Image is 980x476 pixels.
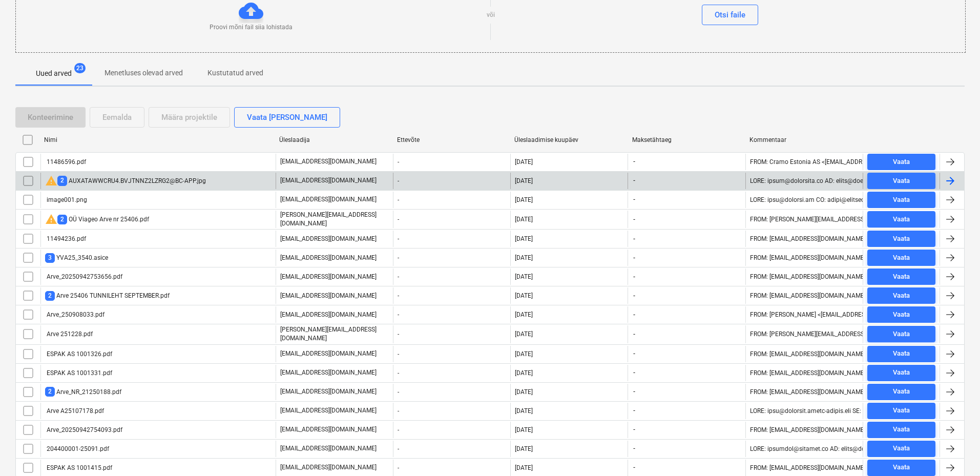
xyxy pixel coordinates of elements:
[45,196,87,203] div: image001.png
[893,386,910,398] div: Vaata
[45,426,122,433] div: Arve_20250942754093.pdf
[514,136,624,143] div: Üleslaadimise kuupäev
[632,254,636,262] span: -
[515,369,533,377] div: [DATE]
[45,445,109,452] div: 204400001-25091.pdf
[280,325,389,343] p: [PERSON_NAME][EMAIL_ADDRESS][DOMAIN_NAME]
[280,406,377,415] p: [EMAIL_ADDRESS][DOMAIN_NAME]
[487,11,495,19] p: või
[280,273,377,281] p: [EMAIL_ADDRESS][DOMAIN_NAME]
[515,445,533,452] div: [DATE]
[632,463,636,472] span: -
[57,215,67,224] span: 2
[515,177,533,184] div: [DATE]
[45,311,105,318] div: Arve_250908033.pdf
[515,330,533,338] div: [DATE]
[515,388,533,396] div: [DATE]
[393,346,510,362] div: -
[632,292,636,300] span: -
[893,252,910,264] div: Vaata
[45,464,112,471] div: ESPAK AS 1001415.pdf
[57,176,67,185] span: 2
[393,306,510,323] div: -
[393,287,510,304] div: -
[397,136,507,143] div: Ettevõte
[207,68,263,78] p: Kustutatud arved
[515,216,533,223] div: [DATE]
[515,254,533,261] div: [DATE]
[632,406,636,415] span: -
[280,235,377,243] p: [EMAIL_ADDRESS][DOMAIN_NAME]
[280,211,389,228] p: [PERSON_NAME][EMAIL_ADDRESS][DOMAIN_NAME]
[515,407,533,415] div: [DATE]
[515,426,533,433] div: [DATE]
[210,23,293,32] p: Proovi mõni fail siia lohistada
[45,387,55,397] span: 2
[45,235,86,242] div: 11494236.pdf
[393,154,510,170] div: -
[893,309,910,321] div: Vaata
[393,365,510,381] div: -
[893,271,910,283] div: Vaata
[867,268,935,285] button: Vaata
[45,369,112,377] div: ESPAK AS 1001331.pdf
[715,8,745,22] div: Otsi faile
[867,231,935,247] button: Vaata
[393,268,510,285] div: -
[515,311,533,318] div: [DATE]
[44,136,271,143] div: Nimi
[515,292,533,299] div: [DATE]
[867,211,935,227] button: Vaata
[45,175,206,187] div: AUXATAWWCRU4.BVJTNNZ2LZRG2@BC-APP.jpg
[867,384,935,400] button: Vaata
[893,156,910,168] div: Vaata
[105,68,183,78] p: Menetluses olevad arved
[280,425,377,434] p: [EMAIL_ADDRESS][DOMAIN_NAME]
[632,349,636,358] span: -
[45,350,112,358] div: ESPAK AS 1001326.pdf
[515,464,533,471] div: [DATE]
[893,405,910,417] div: Vaata
[279,136,389,143] div: Üleslaadija
[893,348,910,360] div: Vaata
[393,231,510,247] div: -
[867,173,935,189] button: Vaata
[393,460,510,476] div: -
[45,387,121,397] div: Arve_NR_21250188.pdf
[45,291,55,301] span: 2
[45,407,104,415] div: Arve A25107178.pdf
[74,63,86,73] span: 23
[280,292,377,300] p: [EMAIL_ADDRESS][DOMAIN_NAME]
[632,235,636,243] span: -
[867,346,935,362] button: Vaata
[867,154,935,170] button: Vaata
[867,460,935,476] button: Vaata
[393,422,510,438] div: -
[893,290,910,302] div: Vaata
[45,213,149,225] div: OÜ Viageo Arve nr 25406.pdf
[280,368,377,377] p: [EMAIL_ADDRESS][DOMAIN_NAME]
[632,425,636,434] span: -
[393,173,510,189] div: -
[515,158,533,165] div: [DATE]
[393,441,510,457] div: -
[867,306,935,323] button: Vaata
[280,349,377,358] p: [EMAIL_ADDRESS][DOMAIN_NAME]
[632,368,636,377] span: -
[632,444,636,453] span: -
[515,235,533,242] div: [DATE]
[893,194,910,206] div: Vaata
[280,444,377,453] p: [EMAIL_ADDRESS][DOMAIN_NAME]
[929,427,980,476] iframe: Chat Widget
[393,211,510,228] div: -
[280,254,377,262] p: [EMAIL_ADDRESS][DOMAIN_NAME]
[280,157,377,166] p: [EMAIL_ADDRESS][DOMAIN_NAME]
[632,330,636,339] span: -
[893,328,910,340] div: Vaata
[867,250,935,266] button: Vaata
[247,111,327,124] div: Vaata [PERSON_NAME]
[393,325,510,343] div: -
[893,367,910,379] div: Vaata
[234,107,340,128] button: Vaata [PERSON_NAME]
[515,350,533,358] div: [DATE]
